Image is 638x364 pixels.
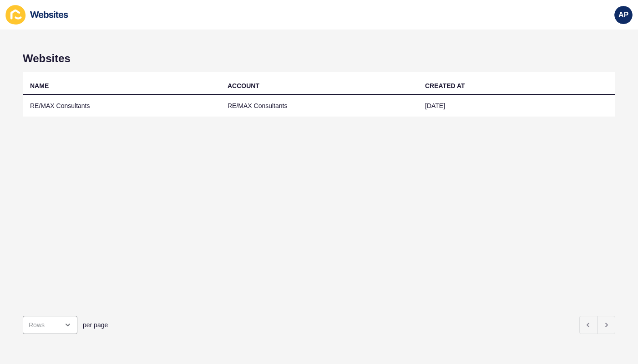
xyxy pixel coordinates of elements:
[30,81,49,90] div: NAME
[618,10,628,20] span: AP
[425,81,465,90] div: CREATED AT
[228,81,259,90] div: ACCOUNT
[23,316,77,334] div: open menu
[83,320,108,330] span: per page
[23,95,220,117] td: RE/MAX Consultants
[418,95,615,117] td: [DATE]
[23,52,615,65] h1: Websites
[220,95,418,117] td: RE/MAX Consultants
